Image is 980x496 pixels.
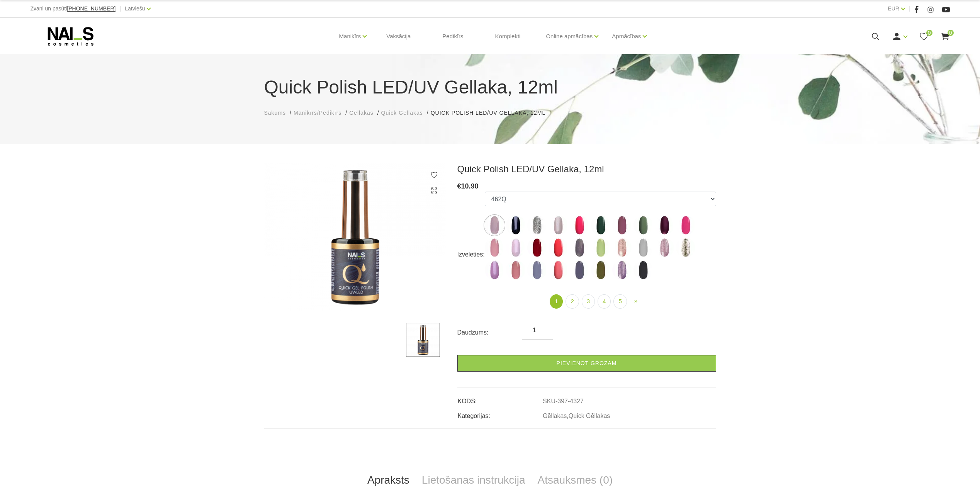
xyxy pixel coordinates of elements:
a: Apmācības [612,21,641,52]
img: ... [527,238,547,257]
td: , [542,406,716,421]
img: ... [527,216,547,235]
img: ... [634,260,653,280]
span: Gēllakas [349,110,373,116]
img: ... [676,216,695,235]
img: ... [570,238,589,257]
span: 10.90 [461,182,479,190]
a: 0 [919,32,929,41]
img: ... [634,238,653,257]
h1: Quick Polish LED/UV Gellaka, 12ml [264,73,716,101]
a: Quick Gēllakas [569,413,610,420]
a: 2 [566,294,579,309]
img: ... [527,260,547,280]
a: Apraksts [361,467,416,493]
a: Gēllakas [349,109,373,117]
a: Online apmācības [546,21,593,52]
a: Manikīrs/Pedikīrs [294,109,341,117]
span: 0 [948,30,954,36]
a: Gēllakas [543,413,567,420]
a: Atsauksmes (0) [532,467,619,493]
img: ... [485,238,504,257]
a: Sākums [264,109,286,117]
a: Manikīrs [339,21,361,52]
img: ... [655,238,674,257]
img: ... [634,216,653,235]
span: Manikīrs/Pedikīrs [294,110,341,116]
a: Quick Gēllakas [381,109,423,117]
img: ... [264,163,446,311]
span: Quick Gēllakas [381,110,423,116]
a: Komplekti [489,18,527,55]
div: Zvani un pasūti [30,4,115,14]
img: ... [612,260,632,280]
div: Daudzums: [457,326,522,339]
img: ... [485,260,504,280]
a: Latviešu [125,4,145,13]
a: Pedikīrs [436,18,469,55]
a: Vaksācija [380,18,417,55]
td: Kategorijas: [457,406,543,421]
a: SKU-397-4327 [543,398,584,405]
span: | [909,4,910,14]
a: 1 [550,294,563,309]
span: Sākums [264,110,286,116]
li: Quick Polish LED/UV Gellaka, 12ml [431,109,553,117]
a: 5 [613,294,627,309]
img: ... [570,216,589,235]
img: ... [591,238,610,257]
img: ... [549,260,568,280]
img: ... [506,238,525,257]
span: | [119,4,121,14]
img: ... [406,323,440,357]
td: KODS: [457,391,543,406]
div: Izvēlēties: [457,248,485,261]
img: ... [506,260,525,280]
img: ... [676,238,695,257]
a: Next [630,294,642,308]
img: ... [549,216,568,235]
a: Pievienot grozam [457,355,716,372]
img: ... [549,238,568,257]
img: ... [570,260,589,280]
span: € [457,182,461,190]
span: » [634,297,637,304]
a: EUR [888,4,899,13]
a: Lietošanas instrukcija [416,467,532,493]
img: ... [591,216,610,235]
img: ... [506,216,525,235]
a: [PHONE_NUMBER] [67,6,115,12]
img: ... [591,260,610,280]
a: 4 [598,294,611,309]
nav: product-offer-list [485,294,716,309]
h3: Quick Polish LED/UV Gellaka, 12ml [457,163,716,175]
a: 3 [582,294,595,309]
img: ... [485,216,504,235]
span: 0 [926,30,932,36]
img: ... [612,238,632,257]
img: ... [655,216,674,235]
a: 0 [940,32,950,41]
img: ... [612,216,632,235]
